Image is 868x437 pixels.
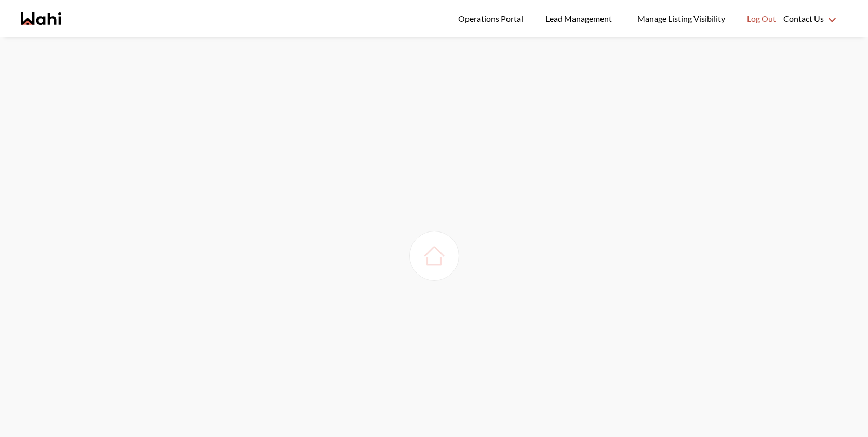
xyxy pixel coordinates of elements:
[21,12,61,25] a: Wahi homepage
[458,12,527,25] span: Operations Portal
[634,12,728,25] span: Manage Listing Visibility
[420,241,449,270] img: loading house image
[545,12,616,25] span: Lead Management
[747,12,776,25] span: Log Out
